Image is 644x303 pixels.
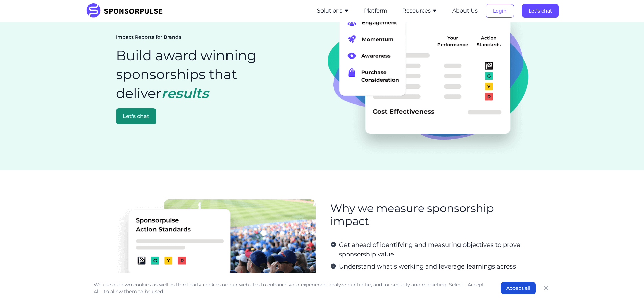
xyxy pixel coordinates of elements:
iframe: Chat Widget [610,271,644,303]
button: Platform [364,7,387,15]
a: Platform [364,8,387,14]
span: Understand what’s working and leverage learnings across other partnerships [339,262,526,281]
a: About Us [452,8,478,14]
span: results [161,85,209,101]
img: bullet [330,263,336,269]
button: Solutions [317,7,349,15]
span: Get ahead of identifying and measuring objectives to prove sponsorship value [339,240,526,259]
button: Accept all [501,282,536,294]
button: About Us [452,7,478,15]
a: Let's chat [116,108,317,124]
button: Login [486,4,514,18]
button: Let's chat [522,4,559,18]
img: bullet [330,241,336,248]
button: Resources [402,7,437,15]
a: Let's chat [522,8,559,14]
img: SponsorPulse [86,3,168,18]
h1: Build award winning sponsorships that deliver [116,46,317,103]
a: Login [486,8,514,14]
h2: Why we measure sponsorship impact [330,202,526,228]
button: Close [541,283,551,293]
p: We use our own cookies as well as third-party cookies on our websites to enhance your experience,... [94,281,487,295]
button: Let's chat [116,108,156,124]
span: Impact Reports for Brands [116,34,181,41]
